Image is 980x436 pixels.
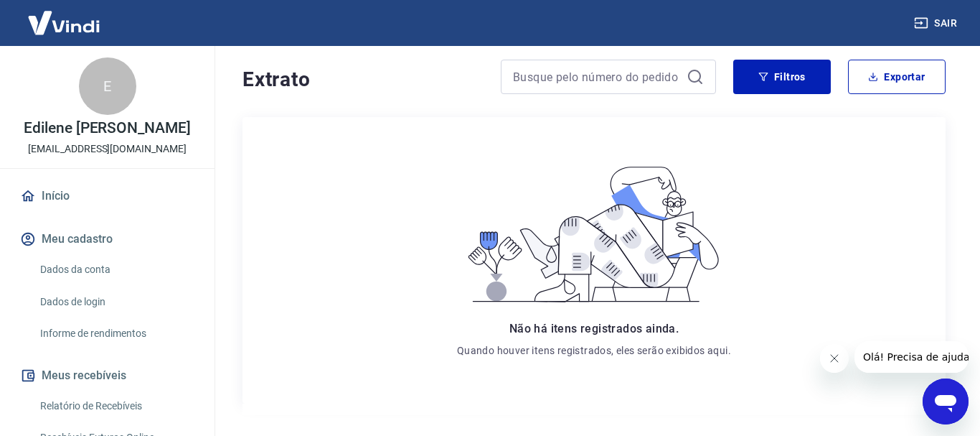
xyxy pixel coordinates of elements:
a: Dados de login [34,287,197,317]
img: Vindi [17,1,110,45]
button: Exportar [848,60,946,94]
span: Olá! Precisa de ajuda? [9,10,121,22]
span: Não há itens registrados ainda. [509,322,679,335]
div: E [79,57,136,115]
iframe: Mensagem da empresa [854,341,969,373]
p: Quando houver itens registrados, eles serão exibidos aqui. [457,343,731,358]
iframe: Fechar mensagem [820,344,849,373]
a: Início [17,180,197,212]
button: Filtros [733,60,831,94]
p: [EMAIL_ADDRESS][DOMAIN_NAME] [28,142,187,157]
input: Busque pelo número do pedido [513,66,681,88]
p: Edilene [PERSON_NAME] [24,121,191,136]
button: Meu cadastro [17,223,197,255]
a: Dados da conta [34,255,197,284]
button: Sair [911,10,963,37]
a: Informe de rendimentos [34,319,197,348]
a: Relatório de Recebíveis [34,391,197,421]
h4: Extrato [242,65,484,94]
iframe: Botão para abrir a janela de mensagens [923,379,969,425]
button: Meus recebíveis [17,360,197,391]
